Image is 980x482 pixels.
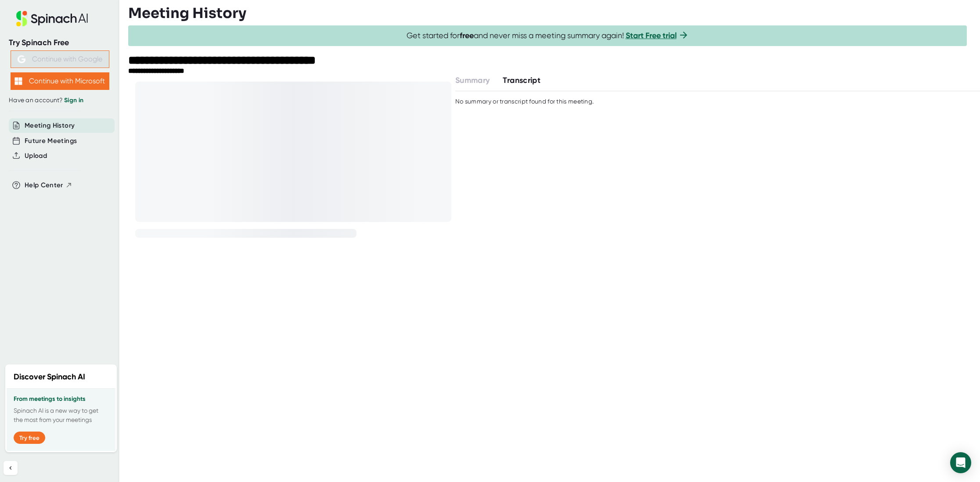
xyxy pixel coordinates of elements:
[25,180,63,190] span: Help Center
[407,31,689,41] span: Get started for and never miss a meeting summary again!
[503,75,540,86] button: Transcript
[25,136,77,146] button: Future Meetings
[950,452,971,473] div: Open Intercom Messenger
[14,432,45,444] button: Try free
[25,180,72,190] button: Help Center
[64,96,83,104] a: Sign in
[25,151,47,161] button: Upload
[455,75,490,86] button: Summary
[9,38,111,48] div: Try Spinach Free
[455,98,594,106] div: No summary or transcript found for this meeting.
[4,461,18,475] button: Collapse sidebar
[18,55,25,63] img: Aehbyd4JwY73AAAAAElFTkSuQmCC
[626,31,677,40] a: Start Free trial
[455,75,490,85] span: Summary
[14,396,108,403] h3: From meetings to insights
[14,371,85,383] h2: Discover Spinach AI
[25,121,75,131] button: Meeting History
[11,50,109,68] button: Continue with Google
[14,406,108,425] p: Spinach AI is a new way to get the most from your meetings
[503,75,540,85] span: Transcript
[9,96,111,104] div: Have an account?
[460,31,474,40] b: free
[128,5,246,21] h3: Meeting History
[11,72,109,90] button: Continue with Microsoft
